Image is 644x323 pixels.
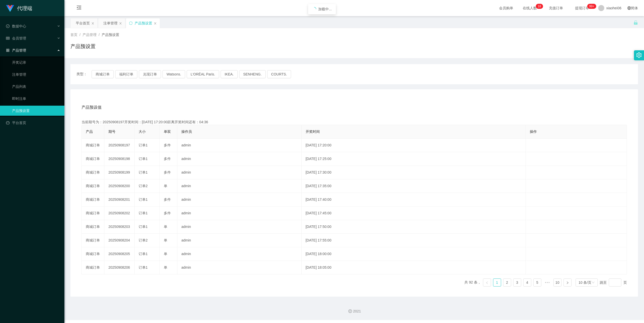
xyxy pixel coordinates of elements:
a: 4 [524,279,531,286]
span: 加载中... [318,7,332,11]
li: 4 [523,278,531,287]
div: 10 条/页 [579,279,591,286]
a: 注单管理 [12,69,60,79]
li: 上一页 [483,278,491,287]
div: 2021 [68,309,640,314]
i: 图标: left [486,281,489,284]
td: [DATE] 17:25:00 [302,152,526,166]
td: admin [177,247,302,261]
td: [DATE] 18:05:00 [302,261,526,274]
span: 订单1 [139,252,148,256]
td: 20250908200 [104,179,135,193]
span: 产品预设置 [102,33,119,37]
li: 3 [513,278,521,287]
i: 图标: copyright [348,309,352,313]
span: 开奖时间 [306,130,320,134]
button: IKEA. [221,70,238,78]
td: 20250908202 [104,207,135,220]
span: 单双 [164,130,171,134]
li: 1 [493,278,501,287]
a: 开奖记录 [12,57,60,67]
i: 图标: close [154,22,157,25]
span: 会员管理 [6,36,26,40]
span: 数据中心 [6,24,26,28]
span: 充值订单 [546,6,566,10]
td: admin [177,220,302,234]
span: 单 [164,252,167,256]
span: 多件 [164,170,171,174]
td: [DATE] 17:50:00 [302,220,526,234]
span: 订单1 [139,225,148,229]
td: [DATE] 18:00:00 [302,247,526,261]
td: [DATE] 17:30:00 [302,166,526,179]
i: 图标: setting [636,52,642,58]
span: 提现订单 [573,6,592,10]
span: 多件 [164,157,171,161]
span: 单 [164,265,167,269]
span: / [99,33,100,37]
span: 操作 [530,130,537,134]
i: 图标: down [592,281,595,285]
p: 8 [539,4,541,9]
td: 20250908206 [104,261,135,274]
i: 图标: global [627,6,631,10]
td: admin [177,179,302,193]
span: 订单1 [139,211,148,215]
a: 1 [493,279,501,286]
i: 图标: appstore-o [6,49,10,52]
td: admin [177,193,302,207]
td: 20250908204 [104,234,135,247]
span: 订单1 [139,143,148,147]
span: 类型： [76,70,92,78]
span: 订单2 [139,184,148,188]
i: 图标: right [566,281,569,284]
span: 单 [164,225,167,229]
div: 平台首页 [76,18,90,28]
span: 首页 [70,33,77,37]
td: [DATE] 17:55:00 [302,234,526,247]
td: 20250908203 [104,220,135,234]
button: L'ORÉAL Paris. [187,70,219,78]
td: 商城订单 [82,152,104,166]
div: 当前期号为：20250908197开奖时间：[DATE] 17:20:00距离开奖时间还有：04:36 [82,119,627,125]
a: 2 [503,279,511,286]
td: 商城订单 [82,193,104,207]
td: 商城订单 [82,139,104,152]
li: 5 [533,278,541,287]
td: 20250908201 [104,193,135,207]
span: 多件 [164,211,171,215]
img: logo.9652507e.png [6,5,14,12]
button: Watsons. [163,70,185,78]
li: 向后 5 页 [543,278,551,287]
span: 产品管理 [6,48,26,52]
sup: 18 [536,4,543,9]
li: 共 92 条， [464,278,481,287]
td: 商城订单 [82,220,104,234]
span: 多件 [164,143,171,147]
div: 跳至 页 [600,278,627,287]
td: admin [177,234,302,247]
button: COURTS. [267,70,291,78]
span: 在线人数 [520,6,539,10]
i: 图标: close [119,22,122,25]
span: / [79,33,80,37]
span: 订单1 [139,157,148,161]
li: 下一页 [563,278,572,287]
li: 2 [503,278,511,287]
td: admin [177,207,302,220]
td: 商城订单 [82,261,104,274]
td: 商城订单 [82,247,104,261]
td: [DATE] 17:40:00 [302,193,526,207]
span: 订单2 [139,238,148,242]
span: 单 [164,184,167,188]
i: 图标: unlock [633,20,638,25]
i: 图标: check-circle-o [6,24,10,28]
span: 单 [164,238,167,242]
span: ••• [543,278,551,287]
td: admin [177,166,302,179]
button: 兑现订单 [139,70,161,78]
td: 20250908198 [104,152,135,166]
button: 福利订单 [115,70,137,78]
i: icon: loading [312,7,316,11]
i: 图标: close [91,22,94,25]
